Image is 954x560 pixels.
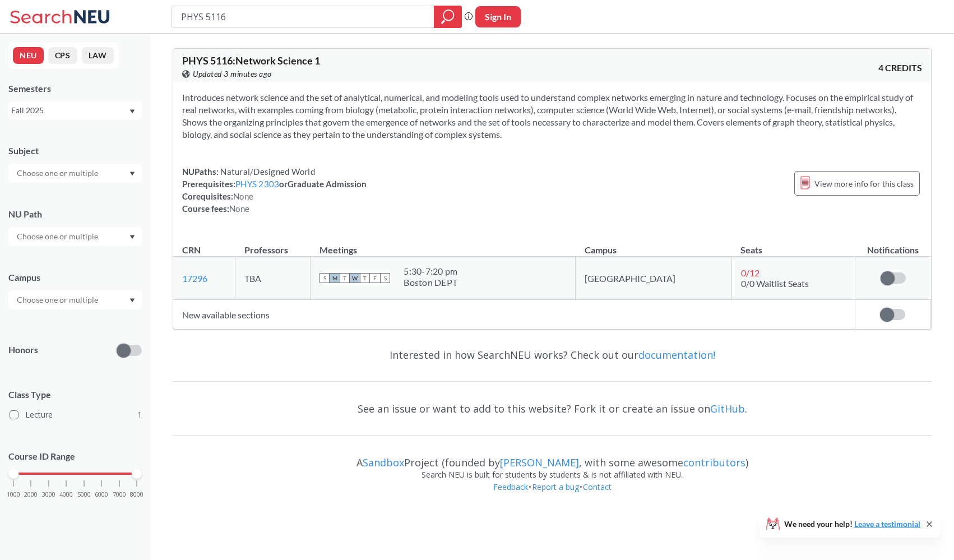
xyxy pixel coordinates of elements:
div: magnifying glass [434,6,462,28]
a: Report a bug [531,482,580,492]
div: Dropdown arrow [8,164,142,183]
input: Class, professor, course number, "phrase" [180,7,426,26]
span: Class Type [8,388,142,401]
label: Lecture [10,408,142,422]
button: LAW [82,47,114,64]
input: Choose one or multiple [11,293,105,307]
td: TBA [235,257,311,300]
div: Campus [8,271,142,284]
div: Subject [8,145,142,157]
div: Semesters [8,82,142,95]
svg: Dropdown arrow [129,235,135,239]
div: NUPaths: Prerequisites: or Graduate Admission Corequisites: Course fees: [182,165,367,215]
svg: Dropdown arrow [129,298,135,303]
button: NEU [13,47,44,64]
th: Campus [576,233,731,257]
div: 5:30 - 7:20 pm [404,266,457,277]
div: Fall 2025 [11,104,128,117]
a: PHYS 2303 [235,179,279,189]
div: Interested in how SearchNEU works? Check out our [173,339,932,371]
span: 5000 [77,492,91,498]
span: 4000 [59,492,73,498]
a: Feedback [493,482,529,492]
td: [GEOGRAPHIC_DATA] [576,257,731,300]
a: Sandbox [363,456,404,469]
div: A Project (founded by , with some awesome ) [173,446,932,469]
span: 0/0 Waitlist Seats [741,278,809,289]
span: 1 [137,409,142,421]
div: Dropdown arrow [8,227,142,246]
svg: magnifying glass [441,9,455,25]
span: None [233,191,253,201]
span: View more info for this class [814,177,914,191]
input: Choose one or multiple [11,230,105,243]
span: 4 CREDITS [878,62,922,74]
span: 7000 [113,492,126,498]
span: T [360,273,370,283]
th: Professors [235,233,311,257]
button: Sign In [475,6,521,27]
span: S [380,273,390,283]
div: • • [173,481,932,510]
span: PHYS 5116 : Network Science 1 [182,54,320,67]
div: Boston DEPT [404,277,457,288]
span: 1000 [7,492,20,498]
span: M [330,273,340,283]
span: 2000 [24,492,38,498]
a: documentation! [638,348,715,362]
a: Leave a testimonial [854,519,920,529]
a: GitHub [710,402,745,415]
div: CRN [182,244,201,256]
span: Natural/Designed World [219,166,315,177]
a: 17296 [182,273,207,284]
span: T [340,273,350,283]
th: Notifications [855,233,930,257]
span: Updated 3 minutes ago [193,68,272,80]
a: Contact [582,482,612,492]
section: Introduces network science and the set of analytical, numerical, and modeling tools used to under... [182,91,922,141]
svg: Dropdown arrow [129,172,135,176]
span: S [319,273,330,283]
svg: Dropdown arrow [129,109,135,114]
span: 3000 [42,492,55,498]
td: New available sections [173,300,855,330]
div: Fall 2025Dropdown arrow [8,101,142,119]
span: 0 / 12 [741,267,760,278]
p: Course ID Range [8,450,142,463]
div: Search NEU is built for students by students & is not affiliated with NEU. [173,469,932,481]
div: Dropdown arrow [8,290,142,309]
div: See an issue or want to add to this website? Fork it or create an issue on . [173,392,932,425]
span: 8000 [130,492,143,498]
span: F [370,273,380,283]
th: Seats [731,233,855,257]
span: W [350,273,360,283]
button: CPS [48,47,77,64]
span: 6000 [95,492,108,498]
p: Honors [8,344,38,357]
a: contributors [683,456,745,469]
input: Choose one or multiple [11,166,105,180]
th: Meetings [311,233,576,257]
a: [PERSON_NAME] [500,456,579,469]
div: NU Path [8,208,142,220]
span: We need your help! [784,520,920,528]
span: None [229,203,249,214]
